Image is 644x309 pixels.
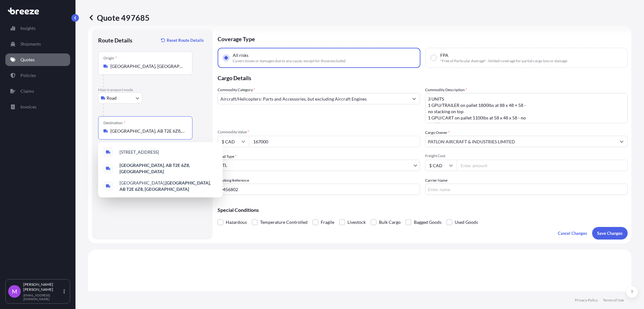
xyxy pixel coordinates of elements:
[20,88,34,94] p: Claims
[603,298,624,303] p: Terms of Use
[425,177,447,184] label: Carrier Name
[12,288,17,295] span: M
[107,95,117,101] span: Road
[425,184,628,195] input: Enter name
[103,56,117,61] div: Origin
[440,52,448,58] span: FPA
[226,218,247,227] span: Hazardous
[167,37,204,43] p: Reset Route Details
[98,87,206,92] p: Main transport mode
[425,153,628,158] span: Freight Cost
[597,230,623,236] p: Save Changes
[20,104,36,110] p: Invoices
[425,136,616,147] input: Full name
[218,87,255,93] label: Commodity Category
[220,162,227,168] span: LTL
[408,93,420,104] button: Show suggestions
[575,298,598,303] p: Privacy Policy
[103,120,125,125] div: Destination
[88,13,150,23] p: Quote 497685
[558,230,587,236] p: Cancel Changes
[98,92,142,104] button: Select transport
[260,218,308,227] span: Temperature Controlled
[218,68,628,87] p: Cargo Details
[23,282,62,292] p: [PERSON_NAME] [PERSON_NAME]
[455,218,478,227] span: Used Goods
[218,93,408,104] input: Select a commodity type
[218,29,628,48] p: Coverage Type
[20,57,35,63] p: Quotes
[425,87,467,93] label: Commodity Description
[98,36,132,44] p: Route Details
[119,163,190,174] b: [GEOGRAPHIC_DATA], AB T2E 6Z8, [GEOGRAPHIC_DATA]
[425,93,628,123] textarea: 3 UNITS 1 GPU/TRAILER on pallet 1800lbs at 88 x 48 × 58 - no stacking on top 1 GPU/CART on pallet...
[218,153,236,160] span: Load Type
[321,218,334,227] span: Fragile
[110,63,185,69] input: Origin
[110,128,185,134] input: Destination
[457,160,628,171] input: Enter amount
[218,130,420,135] span: Commodity Value
[347,218,366,227] span: Livestock
[249,136,420,147] input: Type amount
[414,218,441,227] span: Bagged Goods
[233,58,346,63] span: Covers losses or damages due to any cause, except for those excluded
[425,130,450,136] label: Cargo Owner
[218,207,628,212] p: Special Conditions
[233,52,248,58] span: All risks
[20,25,36,31] p: Insights
[20,41,41,47] p: Shipments
[218,184,420,195] input: Your internal reference
[23,293,62,301] p: [EMAIL_ADDRESS][DOMAIN_NAME]
[119,180,218,192] span: [GEOGRAPHIC_DATA],
[218,177,249,184] label: Booking Reference
[98,142,223,197] div: Show suggestions
[379,218,401,227] span: Bulk Cargo
[119,149,159,155] span: [STREET_ADDRESS]
[20,72,36,79] p: Policies
[616,136,627,147] button: Show suggestions
[440,58,567,63] span: "Free of Particular Average" - limited coverage for partial cargo loss or damage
